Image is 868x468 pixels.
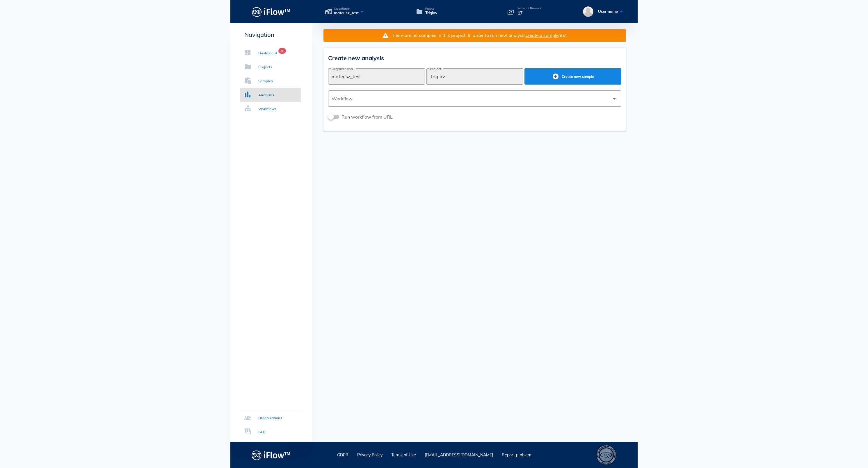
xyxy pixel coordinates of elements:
[240,30,301,39] p: Navigation
[524,68,621,85] button: Create new sample
[337,452,348,458] a: GDPR
[258,429,266,435] div: FAQ
[252,449,290,462] img: logo
[425,7,437,10] span: Project
[258,415,282,421] div: Organizations
[328,90,621,107] div: Workflow
[392,32,568,38] span: There are no samples in this project. In order to run new analysis first.
[328,54,384,62] span: Create new analysis
[529,73,617,80] span: Create new sample
[526,32,558,38] span: create a sample
[258,92,274,98] div: Analyses
[334,7,359,10] span: Organization
[258,64,272,70] div: Projects
[430,67,441,71] label: Project
[332,67,353,71] label: Organization
[258,50,277,56] div: Dashboard
[583,6,593,17] img: User name
[518,10,541,16] p: 17
[278,48,286,54] span: Badge
[230,5,312,18] a: Logo
[596,445,616,465] div: ISO 13485 – Quality Management System
[502,452,531,458] a: Report problem
[425,10,437,16] span: Triglav
[341,114,395,120] label: Run workflow from URL
[518,7,541,10] p: Account Balance
[258,106,277,112] div: Workflows
[357,452,383,458] a: Privacy Policy
[258,78,273,84] div: Samples
[334,10,359,16] span: mateusz_test
[598,9,618,14] span: User name
[391,452,416,458] a: Terms of Use
[611,95,618,102] i: arrow_drop_down
[425,452,493,458] a: [EMAIL_ADDRESS][DOMAIN_NAME]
